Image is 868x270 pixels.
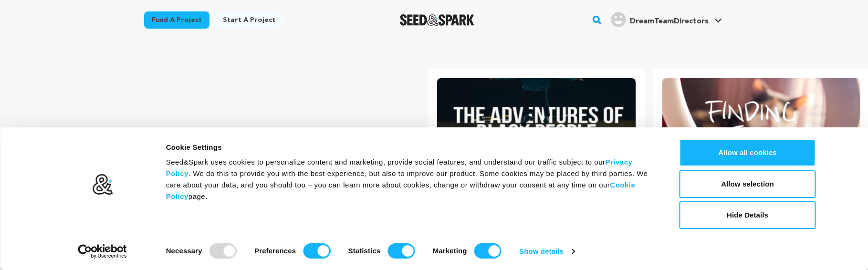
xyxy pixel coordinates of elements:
[609,10,724,27] a: DreamTeamDirectors's Profile
[611,12,626,27] img: user.png
[611,12,709,27] div: DreamTeamDirectors's Profile
[215,11,283,29] a: Start a project
[254,247,296,255] strong: Preferences
[400,14,475,26] img: Seed&Spark Logo Dark Mode
[166,142,658,153] div: Cookie Settings
[437,78,635,170] img: The Adventures of Black People image
[680,201,816,229] button: Hide Details
[680,170,816,198] button: Allow selection
[166,247,202,255] strong: Necessary
[166,156,658,202] div: Seed&Spark uses cookies to personalize content and marketing, provide social features, and unders...
[61,244,144,259] a: Usercentrics Cookiebot - opens in a new window
[680,139,816,166] button: Allow all cookies
[609,10,724,30] span: DreamTeamDirectors's Profile
[519,244,575,259] a: Show details
[630,18,709,25] span: DreamTeamDirectors
[348,247,381,255] strong: Statistics
[400,14,475,26] a: Seed&Spark Homepage
[662,78,860,170] img: Finding Flora image
[433,247,467,255] strong: Marketing
[144,11,209,29] a: Fund a project
[92,174,113,196] img: logo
